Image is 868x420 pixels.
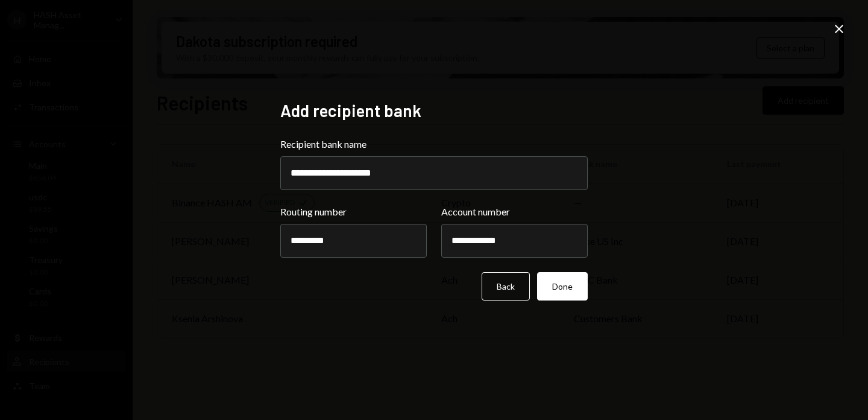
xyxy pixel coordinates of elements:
[482,272,530,301] button: Back
[537,272,588,301] button: Done
[441,205,588,219] label: Account number
[280,137,588,151] label: Recipient bank name
[280,99,588,122] h2: Add recipient bank
[280,205,427,219] label: Routing number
